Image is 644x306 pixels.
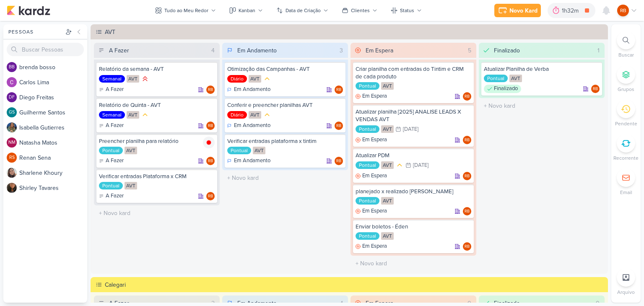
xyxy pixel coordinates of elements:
input: Buscar Pessoas [7,43,84,56]
div: Relatório da semana - AVT [99,65,215,73]
div: Renan Sena [7,153,17,163]
button: Novo Kard [494,4,541,17]
div: brenda bosso [7,62,17,72]
div: Rogerio Bispo [335,86,343,94]
p: A Fazer [106,122,124,130]
p: Em Espera [362,92,387,101]
div: Em Espera [356,172,387,180]
div: Atualizar planilha [2025] ANALISE LEADS X VENDAS AVT [356,108,471,123]
div: Verificar entradas plataforma x tintim [227,137,343,145]
p: RB [465,95,470,99]
div: Em Andamento [237,46,277,55]
div: Responsável: Rogerio Bispo [463,172,471,180]
div: Verificar entradas Plataforma x CRM [99,173,215,180]
div: Prioridade Média [141,111,149,119]
div: C a r l o s L i m a [19,78,87,87]
div: Responsável: Rogerio Bispo [591,85,600,93]
div: Em Espera [356,92,387,101]
div: Em Andamento [227,157,270,165]
div: G u i l h e r m e S a n t o s [19,108,87,117]
p: A Fazer [106,157,124,165]
p: Finalizado [494,85,518,93]
p: Buscar [618,51,634,59]
p: Em Espera [362,136,387,144]
p: RB [465,174,470,179]
div: Pontual [99,147,123,154]
p: Recorrente [613,154,639,162]
div: AVT [127,75,139,83]
div: A Fazer [99,122,124,130]
img: Carlos Lima [7,77,17,87]
div: Rogerio Bispo [463,92,471,101]
div: D i e g o F r e i t a s [19,93,87,102]
div: AVT [253,147,265,154]
div: R e n a n S e n a [19,153,87,162]
div: Otimização das Campanhas - AVT [227,65,343,73]
p: RB [465,245,470,249]
div: Pontual [356,82,379,90]
div: Diário [227,75,247,83]
div: 5 [465,46,475,55]
p: RB [465,138,470,143]
div: Prioridade Alta [141,75,149,83]
p: RB [465,210,470,214]
div: Prioridade Média [263,111,271,119]
div: Responsável: Rogerio Bispo [206,122,215,130]
p: DF [9,95,15,100]
p: NM [8,140,16,145]
div: Responsável: Rogerio Bispo [206,86,215,94]
div: Pontual [227,147,251,154]
div: A Fazer [99,157,124,165]
div: Pontual [356,161,379,169]
div: Prioridade Média [263,75,271,83]
div: AVT [249,75,261,83]
div: Rogerio Bispo [335,157,343,165]
div: Pontual [99,182,123,189]
p: RB [208,124,213,128]
div: Conferir e preencher planilhas AVT [227,101,343,109]
div: AVT [127,111,139,119]
div: Responsável: Rogerio Bispo [463,92,471,101]
div: Rogerio Bispo [617,5,629,16]
input: + Novo kard [480,100,603,112]
div: Relatório de Quinta - AVT [99,101,215,109]
div: Rogerio Bispo [206,122,215,130]
input: + Novo kard [352,257,475,270]
div: Rogerio Bispo [335,122,343,130]
div: [DATE] [413,163,428,168]
div: Rogerio Bispo [463,136,471,144]
div: Rogerio Bispo [463,172,471,180]
p: Email [620,189,632,196]
div: A Fazer [99,192,124,200]
div: Criar planilha com entradas do Tintim e CRM de cada produto [356,65,471,80]
div: 1h32m [562,6,581,15]
div: Pontual [356,232,379,240]
p: RB [336,159,341,163]
div: Responsável: Rogerio Bispo [206,192,215,200]
div: 1 [594,46,603,55]
li: Ctrl + F [611,31,641,59]
div: Diego Freitas [7,92,17,102]
div: AVT [125,147,137,154]
div: b r e n d a b o s s o [19,63,87,72]
div: AVT [509,75,522,82]
p: Em Espera [362,172,387,180]
p: Grupos [618,86,634,93]
div: S h a r l e n e K h o u r y [19,169,87,177]
div: Finalizado [494,46,520,55]
div: S h i r l e y T a v a r e s [19,184,87,192]
div: Preencher planilha para relatório [99,137,215,145]
p: GS [9,110,15,115]
div: A Fazer [109,46,129,55]
div: Responsável: Rogerio Bispo [463,207,471,215]
div: AVT [381,125,394,133]
div: Novo Kard [509,6,538,15]
div: AVT [105,28,605,36]
img: Isabella Gutierres [7,122,17,132]
div: Rogerio Bispo [463,242,471,251]
div: Em Espera [356,136,387,144]
div: AVT [381,161,394,169]
div: Responsável: Rogerio Bispo [335,157,343,165]
div: Diário [227,111,247,119]
p: Em Espera [362,207,387,215]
